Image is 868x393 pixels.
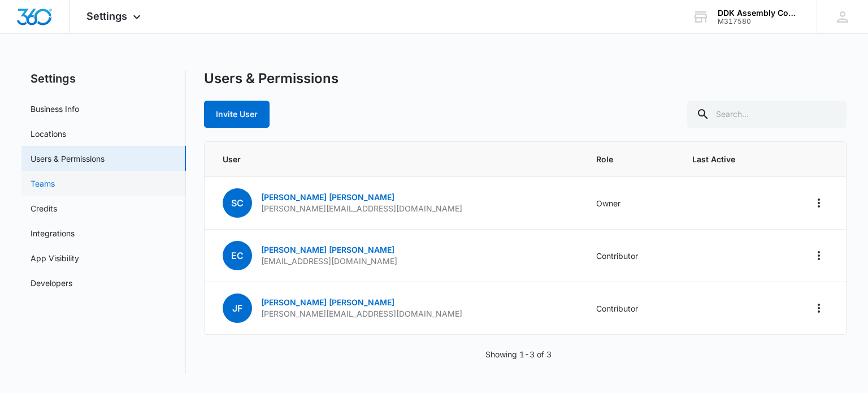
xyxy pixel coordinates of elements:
a: Users & Permissions [31,153,105,165]
button: Invite User [204,101,270,128]
span: Role [596,153,665,165]
a: App Visibility [31,252,79,264]
button: Actions [810,247,828,265]
span: EC [223,241,252,270]
a: Business Info [31,103,79,115]
p: [EMAIL_ADDRESS][DOMAIN_NAME] [261,256,397,267]
td: Owner [583,177,679,230]
td: Contributor [583,230,679,282]
a: Credits [31,202,57,214]
span: Settings [86,10,127,22]
a: EC [223,251,252,261]
span: Last Active [692,153,763,165]
a: Developers [31,277,72,289]
div: account name [718,8,800,18]
input: Search... [687,101,847,128]
a: Integrations [31,227,75,239]
p: [PERSON_NAME][EMAIL_ADDRESS][DOMAIN_NAME] [261,308,462,319]
td: Contributor [583,282,679,335]
a: Teams [31,178,55,189]
a: Invite User [204,109,270,119]
p: Showing 1-3 of 3 [485,348,552,360]
span: SC [223,188,252,218]
a: [PERSON_NAME] [PERSON_NAME] [261,192,394,202]
p: [PERSON_NAME][EMAIL_ADDRESS][DOMAIN_NAME] [261,203,462,214]
a: Locations [31,128,66,140]
a: JF [223,304,252,313]
div: account id [718,18,800,25]
button: Actions [810,299,828,317]
a: [PERSON_NAME] [PERSON_NAME] [261,245,394,254]
h2: Settings [21,70,186,87]
span: User [223,153,569,165]
button: Actions [810,194,828,212]
h1: Users & Permissions [204,70,338,87]
a: [PERSON_NAME] [PERSON_NAME] [261,297,394,307]
a: SC [223,198,252,208]
span: JF [223,293,252,323]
